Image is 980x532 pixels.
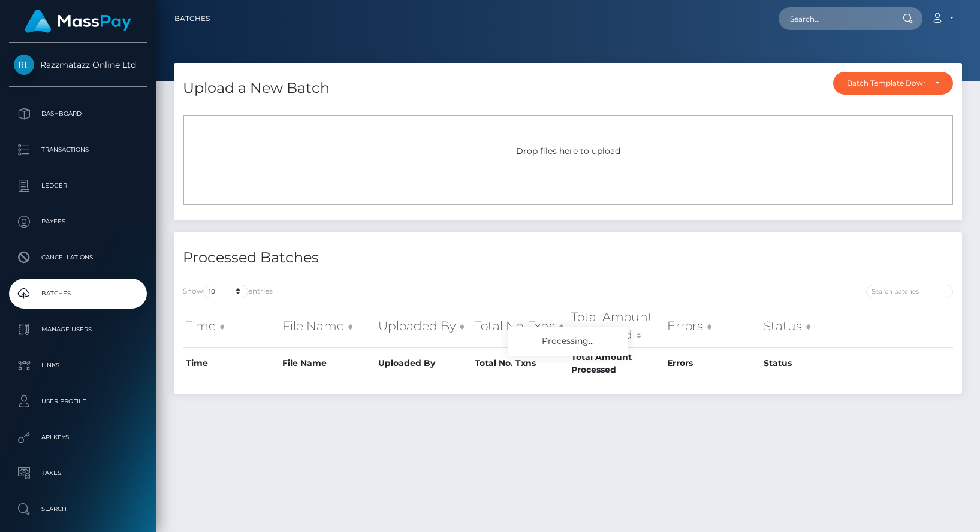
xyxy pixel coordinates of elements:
p: Taxes [14,464,142,482]
a: Search [9,494,147,524]
input: Search batches [866,285,953,298]
a: User Profile [9,386,147,416]
p: API Keys [14,428,142,446]
img: MassPay Logo [25,10,131,33]
select: Showentries [203,285,248,298]
p: Transactions [14,141,142,159]
p: Dashboard [14,105,142,123]
th: Total Amount Processed [568,305,665,347]
a: Payees [9,207,147,237]
h4: Processed Batches [183,247,559,268]
th: Status [761,305,857,347]
div: Processing... [508,327,628,356]
a: Links [9,350,147,380]
th: Time [183,347,279,379]
th: File Name [279,347,376,379]
a: Taxes [9,458,147,488]
h4: Upload a New Batch [183,78,330,99]
a: Batches [9,279,147,309]
p: Cancellations [14,249,142,267]
a: Manage Users [9,315,147,344]
span: Drop files here to upload [516,146,620,156]
label: Show entries [183,285,273,298]
p: Search [14,500,142,518]
a: Ledger [9,171,147,201]
th: Time [183,305,279,347]
a: Dashboard [9,99,147,129]
p: Batches [14,285,142,303]
p: User Profile [14,392,142,410]
a: Batches [174,6,210,31]
button: Batch Template Download [833,72,953,95]
p: Manage Users [14,321,142,338]
p: Payees [14,213,142,231]
th: File Name [279,305,376,347]
a: Cancellations [9,243,147,273]
img: Razzmatazz Online Ltd [14,55,34,75]
th: Total No. Txns [472,347,568,379]
p: Ledger [14,177,142,195]
th: Uploaded By [375,305,472,347]
th: Total Amount Processed [568,347,665,379]
a: Transactions [9,135,147,165]
th: Errors [664,305,761,347]
input: Search... [779,7,891,30]
span: Razzmatazz Online Ltd [9,59,147,70]
th: Total No. Txns [472,305,568,347]
th: Uploaded By [375,347,472,379]
p: Links [14,356,142,374]
div: Batch Template Download [847,78,925,88]
a: API Keys [9,422,147,452]
th: Status [761,347,857,379]
th: Errors [664,347,761,379]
